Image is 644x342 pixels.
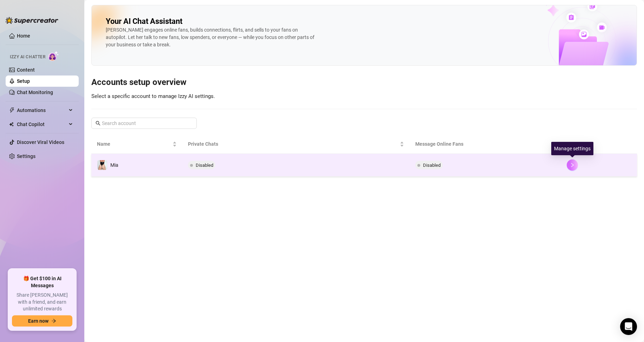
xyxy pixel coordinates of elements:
[17,33,30,39] a: Home
[410,134,561,154] th: Message Online Fans
[567,159,578,171] button: right
[96,121,100,126] span: search
[12,275,72,289] span: 🎁 Get $100 in AI Messages
[196,163,213,168] span: Disabled
[570,163,575,167] span: right
[188,140,398,148] span: Private Chats
[17,90,53,95] a: Chat Monitoring
[91,93,215,99] span: Select a specific account to manage Izzy AI settings.
[110,162,118,168] span: Mia
[97,160,107,170] img: Mia
[17,105,67,116] span: Automations
[6,17,58,24] img: logo-BBDzfeDw.svg
[106,17,182,26] h2: Your AI Chat Assistant
[12,315,72,327] button: Earn nowarrow-right
[17,139,64,145] a: Discover Viral Videos
[551,142,593,155] div: Manage settings
[17,119,67,130] span: Chat Copilot
[97,140,171,148] span: Name
[9,107,15,113] span: thunderbolt
[17,153,35,159] a: Settings
[48,51,59,61] img: AI Chatter
[91,77,637,88] h3: Accounts setup overview
[9,122,14,127] img: Chat Copilot
[91,134,182,154] th: Name
[102,119,187,127] input: Search account
[17,67,35,73] a: Content
[51,318,56,323] span: arrow-right
[620,318,637,335] div: Open Intercom Messenger
[28,318,48,324] span: Earn now
[12,292,72,313] span: Share [PERSON_NAME] with a friend, and earn unlimited rewards
[182,134,410,154] th: Private Chats
[10,54,45,60] span: Izzy AI Chatter
[17,78,30,84] a: Setup
[423,163,441,168] span: Disabled
[106,26,317,48] div: [PERSON_NAME] engages online fans, builds connections, flirts, and sells to your fans on autopilo...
